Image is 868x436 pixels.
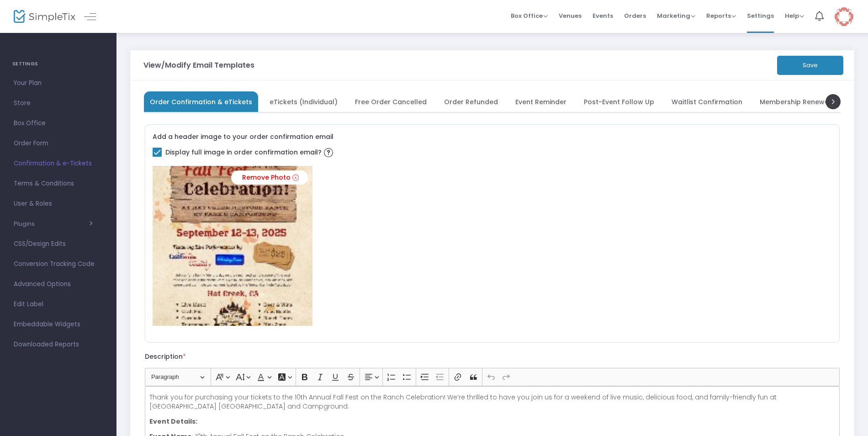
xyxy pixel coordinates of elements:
[511,11,548,20] span: Box Office
[14,138,103,149] span: Order Form
[444,99,498,104] span: Order Refunded
[672,99,742,104] span: Waitlist Confirmation
[14,220,93,228] button: Plugins
[785,11,804,20] span: Help
[14,319,103,330] span: Embeddable Widgets
[149,393,836,411] p: Thank you for purchasing your tickets to the 10th Annual Fall Fest on the Ranch Celebration! We’r...
[147,370,209,384] button: Paragraph
[151,372,199,383] span: Paragraph
[747,4,774,27] span: Settings
[12,55,104,73] h4: SETTINGS
[165,144,335,160] span: Display full image in order confirmation email?
[150,99,252,104] span: Order Confirmation & eTickets
[145,368,840,386] div: Editor toolbar
[593,4,613,27] span: Events
[14,278,103,290] span: Advanced Options
[14,238,103,250] span: CSS/Design Edits
[14,97,103,109] span: Store
[706,11,736,20] span: Reports
[149,417,197,426] strong: Event Details:
[14,178,103,190] span: Terms & Conditions
[14,339,103,351] span: Downloaded Reports
[624,4,646,27] span: Orders
[355,99,427,104] span: Free Order Cancelled
[14,117,103,129] span: Box Office
[270,99,338,104] span: eTickets (Individual)
[14,198,103,210] span: User & Roles
[324,148,333,157] img: question-mark
[143,62,254,69] h3: View/Modify Email Templates
[14,298,103,310] span: Edit Label
[559,4,582,27] span: Venues
[657,11,695,20] span: Marketing
[145,352,186,361] label: Description
[153,132,333,141] label: Add a header image to your order confirmation email
[153,166,312,326] img: GetAttachmentThumbnail.jpg
[231,170,308,185] a: Remove Photo
[14,258,103,270] span: Conversion Tracking Code
[14,158,103,170] span: Confirmation & e-Tickets
[515,99,566,104] span: Event Reminder
[584,99,654,104] span: Post-Event Follow Up
[760,99,864,104] span: Membership Renewal Reminder
[14,77,103,89] span: Your Plan
[777,56,843,75] button: Save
